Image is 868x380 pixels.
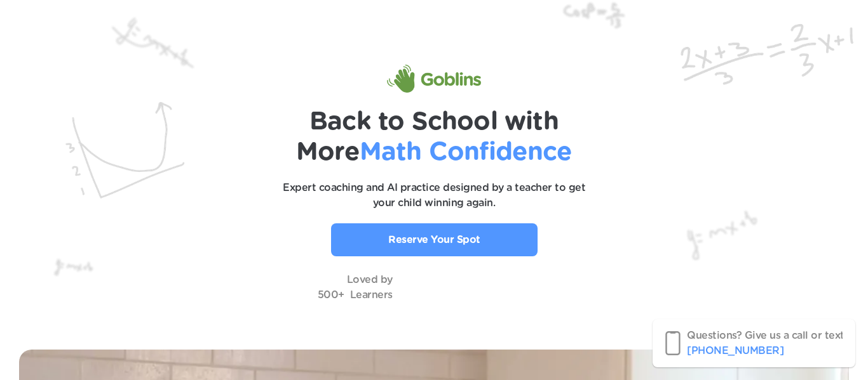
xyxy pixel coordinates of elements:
h1: Back to School with More [212,107,656,167]
p: Loved by 500+ Learners [318,272,393,303]
a: Reserve Your Spot [331,223,538,256]
p: Reserve Your Spot [388,232,480,247]
p: ‪[PHONE_NUMBER]‬ [687,343,783,358]
p: Questions? Give us a call or text! [687,328,847,343]
span: Math Confidence [360,140,572,165]
a: Questions? Give us a call or text!‪[PHONE_NUMBER]‬ [653,319,855,367]
p: Expert coaching and AI practice designed by a teacher to get your child winning again. [275,180,593,211]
